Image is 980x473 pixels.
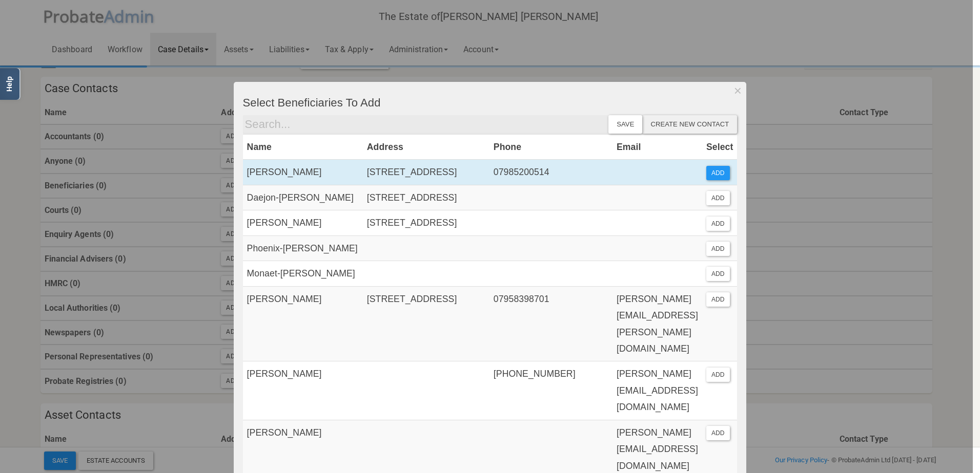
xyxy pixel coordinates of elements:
[243,261,363,286] td: Monaet-[PERSON_NAME]
[363,286,489,361] td: [STREET_ADDRESS]
[489,134,612,159] th: Phone
[243,210,363,235] td: [PERSON_NAME]
[706,267,730,281] button: ADD
[243,97,738,109] h4: Select Beneficiaries To Add
[706,166,730,180] button: ADD
[706,217,730,231] button: ADD
[702,134,737,159] th: Select
[243,286,363,361] td: [PERSON_NAME]
[612,361,702,420] td: [PERSON_NAME][EMAIL_ADDRESS][DOMAIN_NAME]
[706,191,730,205] button: ADD
[243,115,609,134] input: Search...
[489,361,612,420] td: [PHONE_NUMBER]
[243,361,363,420] td: [PERSON_NAME]
[729,82,746,99] button: Dismiss
[243,160,363,185] td: [PERSON_NAME]
[608,115,642,134] div: Save
[243,134,363,159] th: Name
[612,134,702,159] th: Email
[642,115,737,134] div: Create new contact
[243,235,363,261] td: Phoenix-[PERSON_NAME]
[706,242,730,256] button: ADD
[363,134,489,159] th: Address
[612,286,702,361] td: [PERSON_NAME][EMAIL_ADDRESS][PERSON_NAME][DOMAIN_NAME]
[363,185,489,210] td: [STREET_ADDRESS]
[706,292,730,307] button: ADD
[363,210,489,235] td: [STREET_ADDRESS]
[363,160,489,185] td: [STREET_ADDRESS]
[489,286,612,361] td: 07958398701
[706,368,730,382] button: ADD
[243,185,363,210] td: Daejon-[PERSON_NAME]
[489,160,612,185] td: 07985200514
[706,426,730,440] button: ADD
